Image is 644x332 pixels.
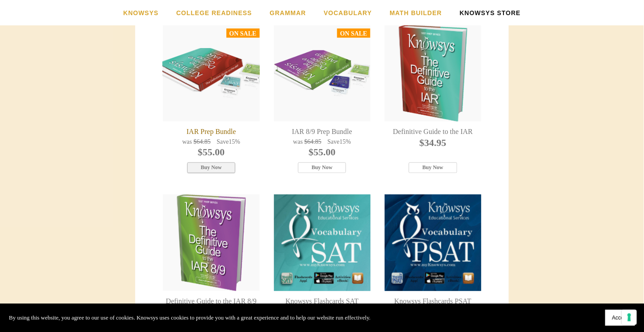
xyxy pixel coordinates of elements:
[385,25,481,121] a: Definitive Guide to the IAR
[385,127,481,137] a: Definitive Guide to the IAR
[312,164,333,171] span: Buy Now
[163,127,259,137] a: IAR Prep Bundle
[274,146,370,159] div: $55.00
[622,310,637,325] button: Your consent preferences for tracking technologies
[409,162,457,173] button: Buy Now
[612,315,628,321] span: Accept
[385,194,481,291] a: Knowsys Flashcards PSAT
[304,138,322,145] s: $64.85
[163,297,259,306] a: Definitive Guide to the IAR 8/9
[298,162,346,173] button: Buy Now
[182,138,192,145] span: was
[385,137,481,150] div: $34.95
[274,194,370,291] a: Knowsys Flashcards SAT
[274,297,370,306] a: Knowsys Flashcards SAT
[214,138,242,146] div: Save 15%
[163,194,259,291] a: Definitive Guide to the IAR 8/9
[423,164,443,171] span: Buy Now
[187,162,236,173] button: Buy Now
[385,297,481,306] a: Knowsys Flashcards PSAT
[605,310,635,326] button: Accept
[201,164,221,171] span: Buy Now
[163,146,259,159] div: $55.00
[325,138,353,146] div: Save 15%
[274,25,370,121] a: On SaleIAR 8/9 Prep Bundle
[229,29,257,38] div: On Sale
[9,313,370,323] p: By using this website, you agree to our use of cookies. Knowsys uses cookies to provide you with ...
[340,29,367,38] div: On Sale
[163,25,259,121] a: On SaleIAR Prep Bundle
[274,127,370,137] a: IAR 8/9 Prep Bundle
[293,138,303,145] span: was
[193,138,211,145] s: $64.85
